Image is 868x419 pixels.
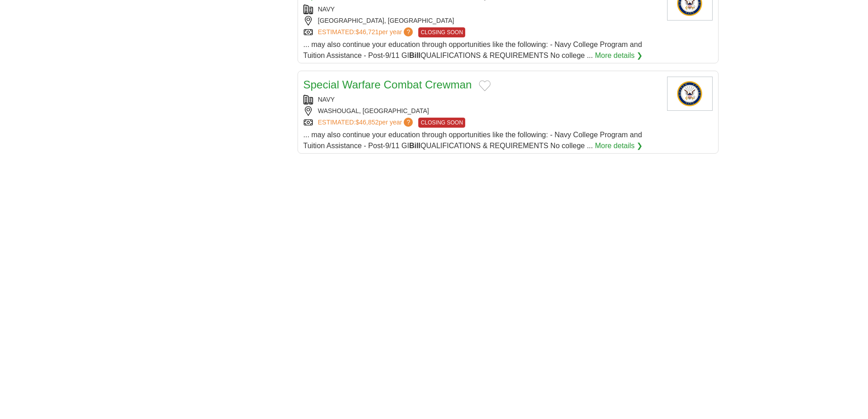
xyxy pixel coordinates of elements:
span: $46,721 [355,28,379,36]
button: Add to favorite jobs [479,80,491,91]
span: $46,852 [355,119,379,126]
span: CLOSING SOON [418,27,465,37]
span: ? [404,27,413,36]
strong: Bill [409,52,421,59]
span: CLOSING SOON [418,118,465,128]
a: NAVY [318,5,335,13]
div: WASHOUGAL, [GEOGRAPHIC_DATA] [303,106,660,116]
a: Special Warfare Combat Crewman [303,78,472,91]
span: ? [404,118,413,127]
span: ... may also continue your education through opportunities like the following: - Navy College Pro... [303,41,642,59]
a: ESTIMATED:$46,852per year? [318,118,415,128]
a: More details ❯ [595,140,643,151]
span: ... may also continue your education through opportunities like the following: - Navy College Pro... [303,131,642,150]
a: ESTIMATED:$46,721per year? [318,27,415,37]
img: U.S. Navy logo [667,77,713,111]
a: NAVY [318,96,335,103]
div: [GEOGRAPHIC_DATA], [GEOGRAPHIC_DATA] [303,16,660,26]
strong: Bill [409,142,421,150]
a: More details ❯ [595,50,643,61]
